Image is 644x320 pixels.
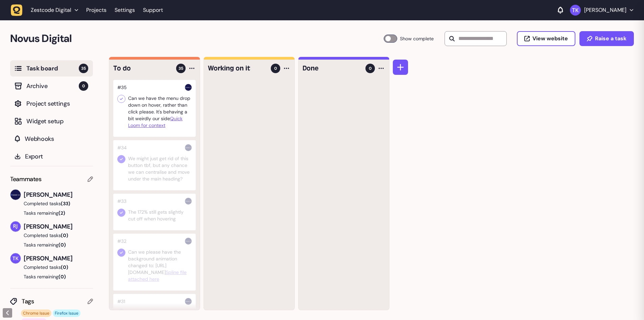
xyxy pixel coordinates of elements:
[143,7,163,14] a: Support
[26,64,79,73] span: Task board
[10,273,93,280] button: Tasks remaining(0)
[584,7,626,14] p: [PERSON_NAME]
[79,64,88,73] span: 35
[24,190,93,199] span: [PERSON_NAME]
[579,31,634,46] button: Raise a task
[21,310,51,317] span: Chrome Issue
[532,36,568,41] span: View website
[22,297,88,306] span: Tags
[369,65,372,71] span: 0
[53,310,80,317] span: Firefox Issue
[26,116,88,126] span: Widget setup
[79,81,88,91] span: 0
[400,35,434,43] span: Show complete
[10,200,88,207] button: Completed tasks(33)
[185,238,192,244] img: Harry Robinson
[115,4,135,16] a: Settings
[26,81,79,91] span: Archive
[61,200,70,207] span: (33)
[185,84,192,91] img: Harry Robinson
[58,274,66,280] span: (0)
[31,7,71,14] span: Zestcode Digital
[10,95,93,112] button: Project settings
[25,134,88,144] span: Webhooks
[10,221,21,232] img: Riki-leigh Jones
[23,311,49,316] span: Chrome Issue
[58,242,66,248] span: (0)
[10,60,93,77] button: Task board35
[274,65,277,71] span: 0
[10,30,384,47] h2: Novus Digital
[86,4,106,16] a: Projects
[10,174,42,184] span: Teammates
[58,210,65,216] span: (2)
[11,4,82,16] button: Zestcode Digital
[61,264,68,270] span: (0)
[595,36,626,41] span: Raise a task
[10,232,88,239] button: Completed tasks(0)
[208,64,266,73] h4: Working on it
[185,144,192,151] img: Harry Robinson
[570,5,633,16] button: [PERSON_NAME]
[185,198,192,205] img: Harry Robinson
[10,78,93,94] button: Archive0
[55,311,78,316] span: Firefox Issue
[10,131,93,147] button: Webhooks
[26,99,88,108] span: Project settings
[517,31,575,46] button: View website
[10,190,21,200] img: Harry Robinson
[570,5,581,16] img: Thomas Karagkounis
[10,241,93,248] button: Tasks remaining(0)
[178,65,183,71] span: 35
[10,210,93,216] button: Tasks remaining(2)
[303,64,361,73] h4: Done
[10,253,21,263] img: Thomas Karagkounis
[10,113,93,129] button: Widget setup
[24,222,93,231] span: [PERSON_NAME]
[10,148,93,165] button: Export
[25,152,88,161] span: Export
[24,254,93,263] span: [PERSON_NAME]
[612,288,641,317] iframe: LiveChat chat widget
[10,264,88,271] button: Completed tasks(0)
[185,298,192,305] img: Harry Robinson
[113,64,171,73] h4: To do
[61,232,68,238] span: (0)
